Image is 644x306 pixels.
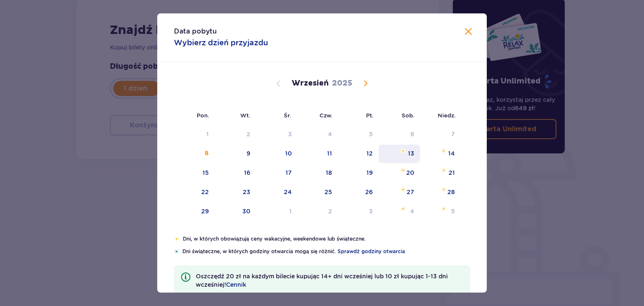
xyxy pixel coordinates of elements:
[174,27,217,36] p: Data pobytu
[256,125,298,144] td: Not available. środa, 3 września 2025
[206,130,209,138] div: 1
[328,130,332,138] div: 4
[298,125,338,144] td: Not available. czwartek, 4 września 2025
[420,125,461,144] td: Not available. niedziela, 7 września 2025
[327,149,332,158] div: 11
[319,112,332,119] small: Czw.
[410,130,414,138] div: 6
[420,145,461,163] td: niedziela, 14 września 2025
[157,62,487,235] div: Calendar
[379,125,420,144] td: Not available. sobota, 6 września 2025
[369,130,373,138] div: 5
[288,130,292,138] div: 3
[338,125,379,144] td: Not available. piątek, 5 września 2025
[402,112,415,119] small: Sob.
[338,145,379,163] td: piątek, 12 września 2025
[174,38,268,48] p: Wybierz dzień przyjazdu
[298,145,338,163] td: czwartek, 11 września 2025
[215,145,256,163] td: wtorek, 9 września 2025
[292,78,329,88] p: Wrzesień
[247,130,250,138] div: 2
[240,112,250,119] small: Wt.
[256,145,298,163] td: środa, 10 września 2025
[197,112,209,119] small: Pon.
[379,145,420,163] td: sobota, 13 września 2025
[408,149,414,158] div: 13
[174,145,215,163] td: poniedziałek, 8 września 2025
[285,149,292,158] div: 10
[205,149,209,158] div: 8
[284,112,291,119] small: Śr.
[438,112,456,119] small: Niedz.
[174,125,215,144] td: Not available. poniedziałek, 1 września 2025
[247,149,250,158] div: 9
[366,149,373,158] div: 12
[215,125,256,144] td: Not available. wtorek, 2 września 2025
[332,78,352,88] p: 2025
[366,112,374,119] small: Pt.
